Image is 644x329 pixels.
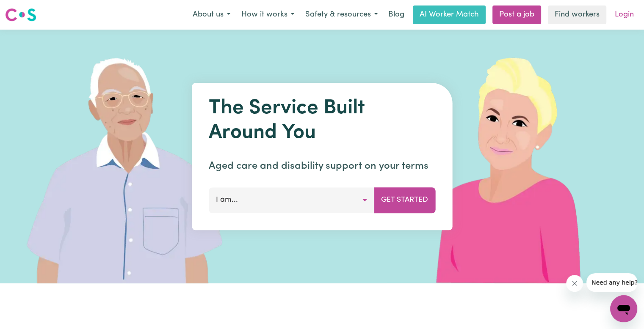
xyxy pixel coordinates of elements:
button: How it works [236,6,300,24]
button: Safety & resources [300,6,383,24]
a: Login [610,5,639,24]
a: Post a job [492,5,541,24]
a: Blog [383,5,409,24]
span: Need any help? [5,6,51,13]
a: Find workers [548,5,606,24]
iframe: Close message [566,275,583,292]
h1: The Service Built Around You [209,96,435,145]
button: About us [187,6,236,24]
img: Careseekers logo [5,7,36,22]
a: Careseekers logo [5,5,36,25]
a: AI Worker Match [413,5,486,24]
p: Aged care and disability support on your terms [209,159,435,174]
button: I am... [209,187,374,213]
button: Get Started [374,187,435,213]
iframe: Message from company [586,273,637,292]
iframe: Button to launch messaging window [610,295,637,322]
